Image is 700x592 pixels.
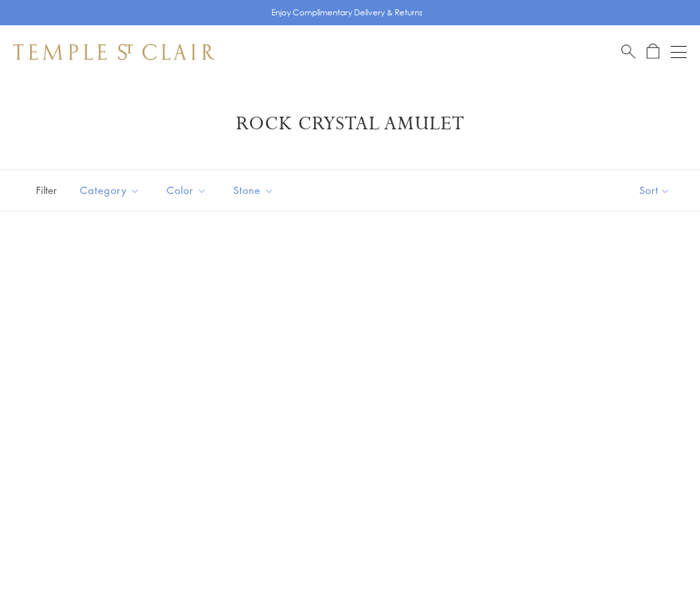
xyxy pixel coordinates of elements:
[671,44,687,60] button: Open navigation
[73,182,150,199] span: Category
[160,182,217,199] span: Color
[33,112,667,136] h1: Rock Crystal Amulet
[647,43,659,60] a: Open Shopping Bag
[621,43,635,60] a: Search
[609,170,700,211] button: Show sort by
[271,6,423,19] p: Enjoy Complimentary Delivery & Returns
[70,175,150,205] button: Category
[157,175,217,205] button: Color
[227,182,284,199] span: Stone
[13,44,215,60] img: Temple St. Clair
[223,175,284,205] button: Stone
